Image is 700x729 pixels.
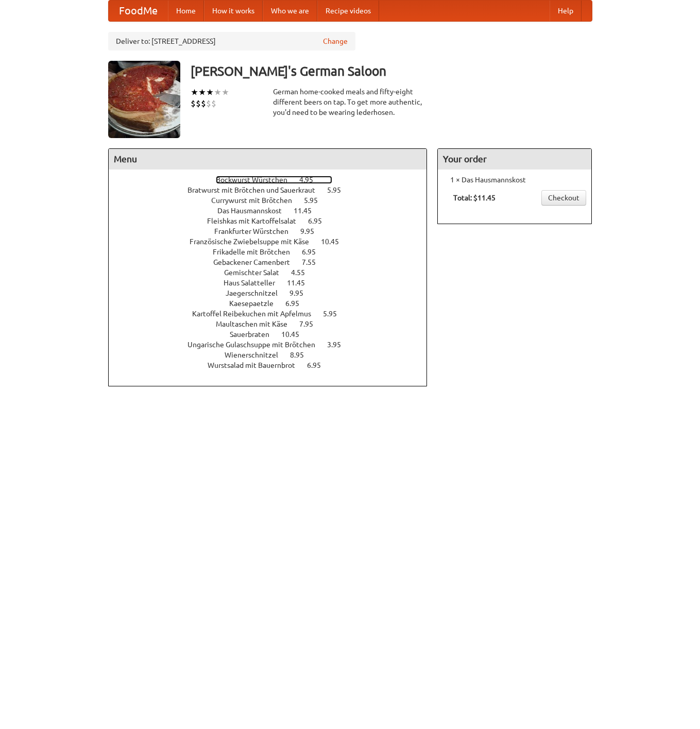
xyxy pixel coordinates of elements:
[289,289,314,297] span: 9.95
[187,186,360,194] a: Bratwurst mit Brötchen und Sauerkraut 5.95
[217,207,292,215] span: Das Hausmannskost
[321,238,349,246] span: 10.45
[214,227,333,235] a: Frankfurter Würstchen 9.95
[187,186,326,194] span: Bratwurst mit Brötchen und Sauerkraut
[216,176,332,184] a: Bockwurst Würstchen 4.95
[109,1,168,21] a: FoodMe
[216,320,298,328] span: Maultaschen mit Käse
[224,268,324,277] a: Gemischter Salat 4.55
[300,227,325,235] span: 9.95
[211,98,216,109] li: $
[206,98,211,109] li: $
[230,330,318,338] a: Sauerbraten 10.45
[327,341,351,349] span: 3.95
[308,217,332,225] span: 6.95
[281,330,310,338] span: 10.45
[207,217,341,225] a: Fleishkas mit Kartoffelsalat 6.95
[294,207,322,215] span: 11.45
[191,98,196,109] li: $
[190,238,319,246] span: Französische Zwiebelsuppe mit Käse
[109,149,427,169] h4: Menu
[206,87,214,98] li: ★
[291,268,315,277] span: 4.55
[168,1,204,21] a: Home
[201,98,206,109] li: $
[287,279,315,287] span: 11.45
[229,299,318,308] a: Kaesepaetzle 6.95
[208,361,305,369] span: Wurstsalad mit Bauernbrot
[273,87,428,117] div: German home-cooked meals and fifty-eight different beers on tap. To get more authentic, you'd nee...
[192,310,356,318] a: Kartoffel Reibekuchen mit Apfelmus 5.95
[204,1,263,21] a: How it works
[207,217,306,225] span: Fleishkas mit Kartoffelsalat
[213,258,335,266] a: Gebackener Camenbert 7.55
[190,238,358,246] a: Französische Zwiebelsuppe mit Käse 10.45
[198,87,206,98] li: ★
[229,299,284,308] span: Kaesepaetzle
[317,1,379,21] a: Recipe videos
[550,1,582,21] a: Help
[327,186,351,194] span: 5.95
[302,248,326,256] span: 6.95
[299,176,323,184] span: 4.95
[224,268,289,277] span: Gemischter Salat
[208,361,340,369] a: Wurstsalad mit Bauernbrot 6.95
[211,196,302,205] span: Currywurst mit Brötchen
[213,248,335,256] a: Frikadelle mit Brötchen 6.95
[285,299,310,308] span: 6.95
[213,258,300,266] span: Gebackener Camenbert
[225,351,323,359] a: Wienerschnitzel 8.95
[196,98,201,109] li: $
[302,258,326,266] span: 7.55
[108,61,180,138] img: angular.jpg
[217,207,331,215] a: Das Hausmannskost 11.45
[304,196,328,205] span: 5.95
[541,190,586,206] a: Checkout
[216,176,298,184] span: Bockwurst Würstchen
[453,194,496,202] b: Total: $11.45
[214,227,299,235] span: Frankfurter Würstchen
[224,279,324,287] a: Haus Salatteller 11.45
[187,341,360,349] a: Ungarische Gulaschsuppe mit Brötchen 3.95
[214,87,221,98] li: ★
[211,196,337,205] a: Currywurst mit Brötchen 5.95
[230,330,280,338] span: Sauerbraten
[213,248,300,256] span: Frikadelle mit Brötchen
[187,341,326,349] span: Ungarische Gulaschsuppe mit Brötchen
[299,320,323,328] span: 7.95
[226,289,288,297] span: Jaegerschnitzel
[224,279,285,287] span: Haus Salatteller
[438,149,591,169] h4: Your order
[226,289,322,297] a: Jaegerschnitzel 9.95
[108,32,355,50] div: Deliver to: [STREET_ADDRESS]
[221,87,229,98] li: ★
[307,361,331,369] span: 6.95
[323,310,347,318] span: 5.95
[191,87,198,98] li: ★
[191,61,592,81] h3: [PERSON_NAME]'s German Saloon
[323,36,348,46] a: Change
[216,320,332,328] a: Maultaschen mit Käse 7.95
[225,351,288,359] span: Wienerschnitzel
[192,310,321,318] span: Kartoffel Reibekuchen mit Apfelmus
[290,351,314,359] span: 8.95
[443,175,586,185] li: 1 × Das Hausmannskost
[263,1,317,21] a: Who we are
